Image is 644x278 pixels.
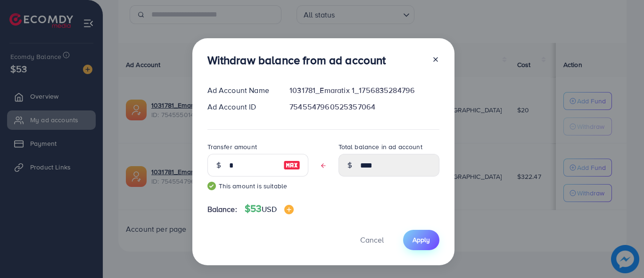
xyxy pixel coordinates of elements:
img: image [284,205,294,214]
div: Ad Account Name [200,85,282,96]
img: image [283,160,300,171]
button: Apply [403,230,439,250]
span: Apply [413,235,430,244]
span: USD [262,204,276,214]
h4: $53 [245,203,294,215]
img: guide [207,182,216,190]
h3: Withdraw balance from ad account [207,53,386,67]
label: Transfer amount [207,142,257,152]
small: This amount is suitable [207,181,308,191]
div: Ad Account ID [200,101,282,112]
span: Cancel [360,235,384,245]
div: 7545547960525357064 [282,101,446,112]
label: Total balance in ad account [339,142,422,152]
span: Balance: [207,204,237,215]
div: 1031781_Emaratix 1_1756835284796 [282,85,446,96]
button: Cancel [348,230,396,250]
